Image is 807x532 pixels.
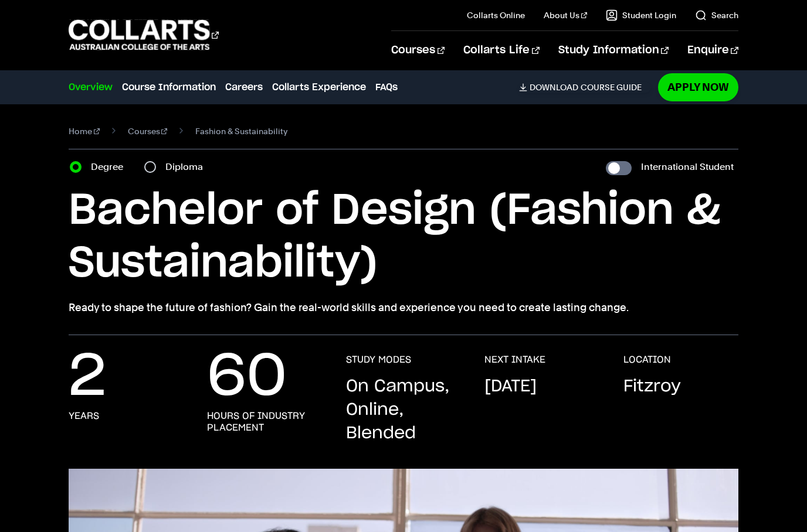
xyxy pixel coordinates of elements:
a: Apply Now [658,73,738,101]
a: Collarts Online [467,9,525,21]
p: 2 [69,354,106,401]
div: Go to homepage [69,18,219,52]
a: Careers [225,80,263,94]
a: Home [69,123,100,139]
h3: LOCATION [623,354,671,366]
p: [DATE] [484,375,537,398]
a: Courses [128,123,168,139]
a: About Us [544,9,587,21]
a: Collarts Life [463,31,539,70]
a: DownloadCourse Guide [519,82,651,93]
label: Degree [91,159,130,175]
a: Course Information [122,80,216,94]
h1: Bachelor of Design (Fashion & Sustainability) [69,185,738,290]
a: Search [695,9,738,21]
a: Study Information [558,31,669,70]
h3: years [69,410,99,422]
p: Fitzroy [623,375,681,398]
h3: hours of industry placement [207,410,322,434]
p: Ready to shape the future of fashion? Gain the real-world skills and experience you need to creat... [69,299,738,316]
h3: STUDY MODES [346,354,411,366]
p: On Campus, Online, Blended [346,375,461,445]
a: FAQs [375,80,398,94]
h3: NEXT INTAKE [484,354,545,366]
a: Enquire [687,31,738,70]
a: Overview [69,80,113,94]
span: Fashion & Sustainability [195,123,287,139]
label: Diploma [165,159,210,175]
span: Download [530,82,578,93]
label: International Student [641,159,734,175]
a: Student Login [606,9,676,21]
p: 60 [207,354,287,401]
a: Courses [391,31,445,70]
a: Collarts Experience [272,80,366,94]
